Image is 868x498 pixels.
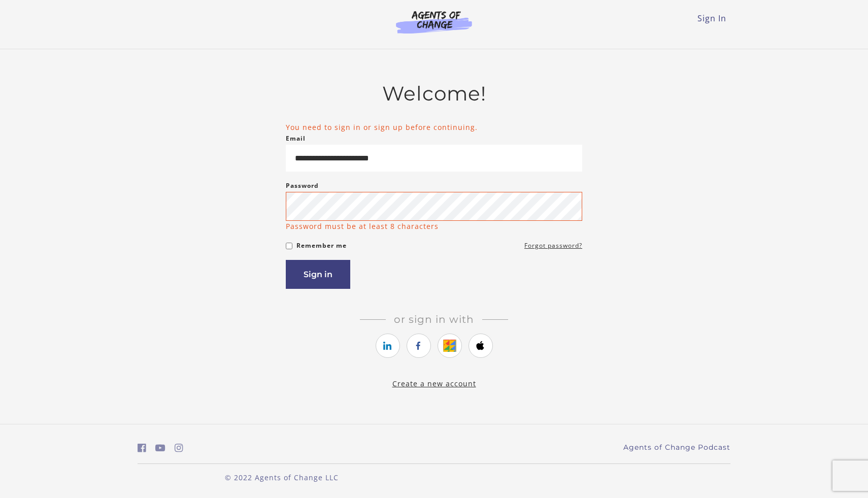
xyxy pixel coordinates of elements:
p: © 2022 Agents of Change LLC [138,472,426,483]
i: https://www.youtube.com/c/AgentsofChangeTestPrepbyMeaganMitchell (Open in a new window) [155,443,165,453]
h2: Welcome! [286,82,582,106]
a: https://www.facebook.com/groups/aswbtestprep (Open in a new window) [138,441,146,455]
button: Sign in [286,260,350,289]
a: https://www.youtube.com/c/AgentsofChangeTestPrepbyMeaganMitchell (Open in a new window) [155,441,165,455]
a: Sign In [697,13,726,24]
a: https://courses.thinkific.com/users/auth/google?ss%5Breferral%5D=&ss%5Buser_return_to%5D=%2Fenrol... [438,334,462,358]
span: Or sign in with [386,313,482,325]
i: https://www.facebook.com/groups/aswbtestprep (Open in a new window) [138,443,146,453]
a: https://courses.thinkific.com/users/auth/facebook?ss%5Breferral%5D=&ss%5Buser_return_to%5D=%2Fenr... [407,334,431,358]
a: Agents of Change Podcast [623,442,730,453]
label: Email [286,132,306,145]
label: Password [286,180,319,192]
a: https://courses.thinkific.com/users/auth/apple?ss%5Breferral%5D=&ss%5Buser_return_to%5D=%2Fenroll... [469,334,493,358]
a: https://www.instagram.com/agentsofchangeprep/ (Open in a new window) [175,441,183,455]
a: Forgot password? [524,240,582,252]
i: https://www.instagram.com/agentsofchangeprep/ (Open in a new window) [175,443,183,453]
a: Create a new account [392,379,476,388]
a: https://courses.thinkific.com/users/auth/linkedin?ss%5Breferral%5D=&ss%5Buser_return_to%5D=%2Fenr... [376,334,400,358]
img: Agents of Change Logo [385,10,483,34]
label: Remember me [296,240,347,252]
li: You need to sign in or sign up before continuing. [286,122,582,132]
p: Password must be at least 8 characters [286,221,439,231]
